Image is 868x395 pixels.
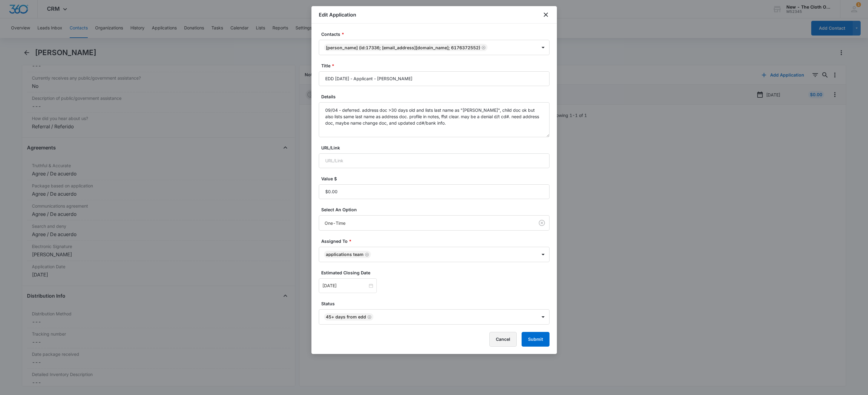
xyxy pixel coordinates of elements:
label: Status [321,300,552,307]
button: Clear [537,218,547,228]
input: Title [319,71,550,86]
div: 45+ days from EDD [326,315,366,319]
button: Cancel [489,332,517,347]
label: Estimated Closing Date [321,269,552,276]
button: close [542,11,550,18]
input: URL/Link [319,153,550,168]
input: Value $ [319,184,550,199]
div: Remove Christie Connor (ID:17336; verojohson9251@gmail.com; 6176372552) [480,45,486,50]
input: Sep 25, 2025 [322,282,368,289]
label: Assigned To [321,238,552,244]
div: Remove 45+ days from EDD [366,315,372,319]
label: Contacts [321,31,552,37]
h1: Edit Application [319,11,356,18]
label: URL/Link [321,145,552,151]
div: Remove Applications Team [364,252,369,257]
div: Applications Team [326,252,364,257]
button: Submit [522,332,550,347]
label: Details [321,93,552,100]
textarea: 09/04 - deferred. address doc >30 days old and lists last name as "[PERSON_NAME]", child doc ok b... [319,102,550,137]
label: Select An Option [321,206,552,213]
div: [PERSON_NAME] (ID:17336; [EMAIL_ADDRESS][DOMAIN_NAME]; 6176372552) [326,45,480,50]
label: Value $ [321,175,552,182]
label: Title [321,62,552,69]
